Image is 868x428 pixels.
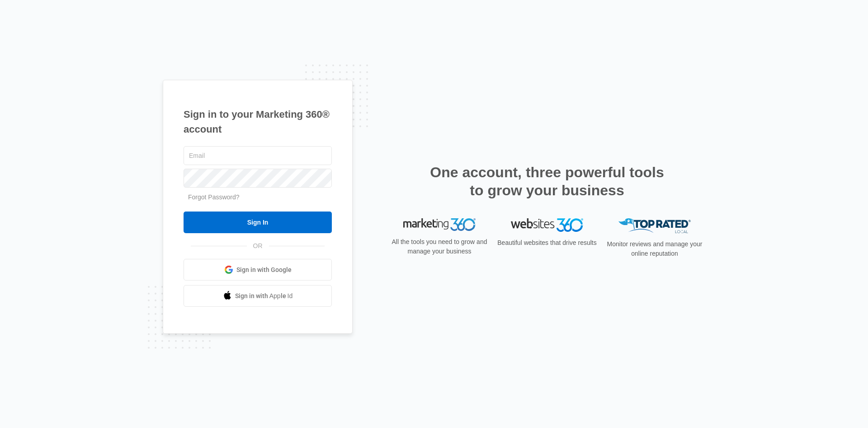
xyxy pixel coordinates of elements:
[389,237,490,256] p: All the tools you need to grow and manage your business
[235,291,293,301] span: Sign in with Apple Id
[247,241,269,251] span: OR
[184,212,332,233] input: Sign In
[184,146,332,165] input: Email
[427,163,667,199] h2: One account, three powerful tools to grow your business
[511,218,583,231] img: Websites 360
[403,218,476,231] img: Marketing 360
[184,107,332,137] h1: Sign in to your Marketing 360® account
[184,259,332,281] a: Sign in with Google
[496,238,598,248] p: Beautiful websites that drive results
[604,239,705,258] p: Monitor reviews and manage your online reputation
[188,193,240,201] a: Forgot Password?
[618,218,691,233] img: Top Rated Local
[184,285,332,307] a: Sign in with Apple Id
[236,265,292,275] span: Sign in with Google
